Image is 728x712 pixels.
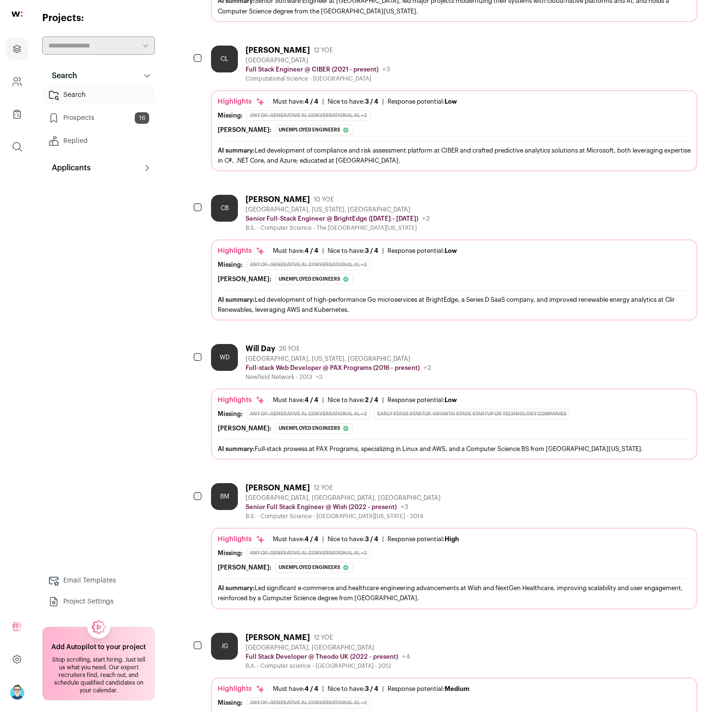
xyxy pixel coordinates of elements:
[273,98,318,106] div: Must have:
[328,685,378,693] div: Nice to have:
[246,66,378,73] p: Full Stack Engineer @ CIBER (2021 - present)
[246,503,397,511] p: Senior Full Stack Engineer @ Wish (2022 - present)
[218,684,265,694] div: Highlights
[247,110,370,121] div: Any of: Generative AI, Conversational AI, +2
[365,536,378,542] span: 3 / 4
[402,653,410,660] span: +4
[365,686,378,692] span: 3 / 4
[211,483,238,510] div: BM
[211,46,238,72] div: CL
[10,684,25,700] button: Open dropdown
[273,247,457,255] ul: | |
[273,247,318,255] div: Must have:
[42,627,155,700] a: Add Autopilot to your project Stop scrolling, start hiring. Just tell us what you need. Our exper...
[247,260,370,270] div: Any of: Generative AI, Conversational AI, +2
[218,444,691,454] div: Full-stack prowess at PAX Programs, specializing in Linux and AWS, and a Computer Science BS from...
[273,98,457,106] ul: | |
[305,397,318,403] span: 4 / 4
[305,98,318,105] span: 4 / 4
[275,562,353,573] div: Unemployed engineers
[400,504,409,510] span: +3
[218,446,255,452] span: AI summary:
[387,98,457,106] div: Response potential:
[218,112,243,119] div: Missing:
[387,535,459,543] div: Response potential:
[273,535,459,543] ul: | |
[218,534,265,544] div: Highlights
[218,295,691,315] div: Led development of high-performance Go microservices at BrightEdge, a Series D SaaS company, and ...
[328,247,378,255] div: Nice to have:
[246,75,390,83] div: Computational Science - [GEOGRAPHIC_DATA]
[246,46,310,55] div: [PERSON_NAME]
[246,215,418,223] p: Senior Full-Stack Engineer @ BrightEdge ([DATE] - [DATE])
[374,409,570,419] div: Early Stage Startup, Growth Stage Startup or Technology Companies
[328,396,378,404] div: Nice to have:
[328,535,378,543] div: Nice to have:
[218,699,243,707] div: Missing:
[6,37,28,60] a: Projects
[445,536,459,542] span: High
[273,685,318,693] div: Must have:
[246,633,310,642] div: [PERSON_NAME]
[246,483,310,493] div: [PERSON_NAME]
[42,66,155,85] button: Search
[314,634,333,641] span: 12 YOE
[218,147,255,154] span: AI summary:
[316,374,322,380] span: +3
[48,656,149,694] div: Stop scrolling, start hiring. Just tell us what you need. Our expert recruiters find, reach out, ...
[218,97,265,107] div: Highlights
[211,195,697,320] a: CB [PERSON_NAME] 10 YOE [GEOGRAPHIC_DATA], [US_STATE], [GEOGRAPHIC_DATA] Senior Full-Stack Engine...
[423,365,431,371] span: +2
[445,686,470,692] span: Medium
[218,145,691,166] div: Led development of compliance and risk assessment platform at CIBER and crafted predictive analyt...
[273,396,318,404] div: Must have:
[218,261,243,269] div: Missing:
[246,344,275,354] div: Will Day
[218,585,255,591] span: AI summary:
[246,373,431,381] div: Newfield Network - 2013
[218,395,265,405] div: Highlights
[387,685,470,693] div: Response potential:
[42,131,155,151] a: Replied
[218,564,271,571] div: [PERSON_NAME]:
[211,46,697,171] a: CL [PERSON_NAME] 12 YOE [GEOGRAPHIC_DATA] Full Stack Engineer @ CIBER (2021 - present) +3 Computa...
[42,108,155,128] a: Prospects16
[445,248,457,254] span: Low
[218,297,255,303] span: AI summary:
[218,583,691,603] div: Led significant e-commerce and healthcare engineering advancements at Wish and NextGen Healthcare...
[314,196,334,203] span: 10 YOE
[42,85,155,105] a: Search
[46,70,77,82] p: Search
[218,275,271,283] div: [PERSON_NAME]:
[6,70,28,93] a: Company and ATS Settings
[218,126,271,134] div: [PERSON_NAME]:
[387,396,457,404] div: Response potential:
[314,484,333,492] span: 12 YOE
[387,247,457,255] div: Response potential:
[275,423,353,434] div: Unemployed engineers
[42,12,155,25] h2: Projects:
[218,425,271,432] div: [PERSON_NAME]:
[211,344,697,460] a: WD Will Day 26 YOE [GEOGRAPHIC_DATA], [US_STATE], [GEOGRAPHIC_DATA] Full-stack Web Developer @ PA...
[246,512,441,520] div: B.S. - Computer Science - [GEOGRAPHIC_DATA][US_STATE] - 2014
[211,195,238,222] div: CB
[365,98,378,105] span: 3 / 4
[273,396,457,404] ul: | |
[314,47,333,54] span: 12 YOE
[246,653,398,661] p: Full Stack Developer @ Theodo UK (2022 - present)
[247,698,370,708] div: Any of: Generative AI, Conversational AI, +2
[422,215,430,222] span: +2
[246,644,410,652] div: [GEOGRAPHIC_DATA], [GEOGRAPHIC_DATA]
[445,397,457,403] span: Low
[328,98,378,106] div: Nice to have:
[211,633,238,660] div: JG
[246,355,431,363] div: [GEOGRAPHIC_DATA], [US_STATE], [GEOGRAPHIC_DATA]
[42,571,155,590] a: Email Templates
[382,66,390,73] span: +3
[365,397,378,403] span: 2 / 4
[305,686,318,692] span: 4 / 4
[273,685,470,693] ul: | |
[6,103,28,126] a: Company Lists
[135,112,149,124] span: 16
[275,125,353,135] div: Unemployed engineers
